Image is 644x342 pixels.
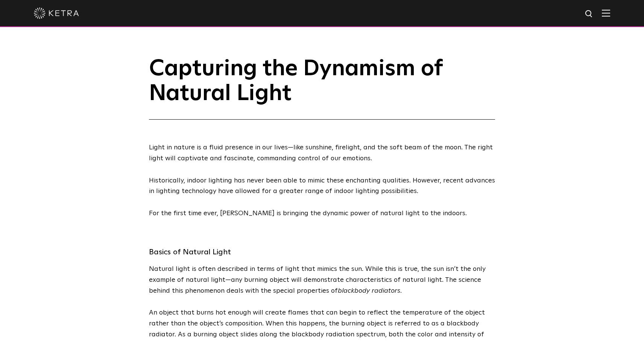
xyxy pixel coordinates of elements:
[149,142,495,164] p: Light in nature is a fluid presence in our lives—like sunshine, firelight, and the soft beam of t...
[149,175,495,197] p: Historically, indoor lighting has never been able to mimic these enchanting qualities. However, r...
[149,56,495,120] h1: Capturing the Dynamism of Natural Light
[602,9,610,17] img: Hamburger%20Nav.svg
[149,264,495,296] p: Natural light is often described in terms of light that mimics the sun. While this is true, the s...
[585,9,594,19] img: search icon
[149,208,495,219] p: For the first time ever, [PERSON_NAME] is bringing the dynamic power of natural light to the indo...
[34,8,79,19] img: ketra-logo-2019-white
[149,245,495,259] h3: Basics of Natural Light
[338,287,400,294] i: blackbody radiators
